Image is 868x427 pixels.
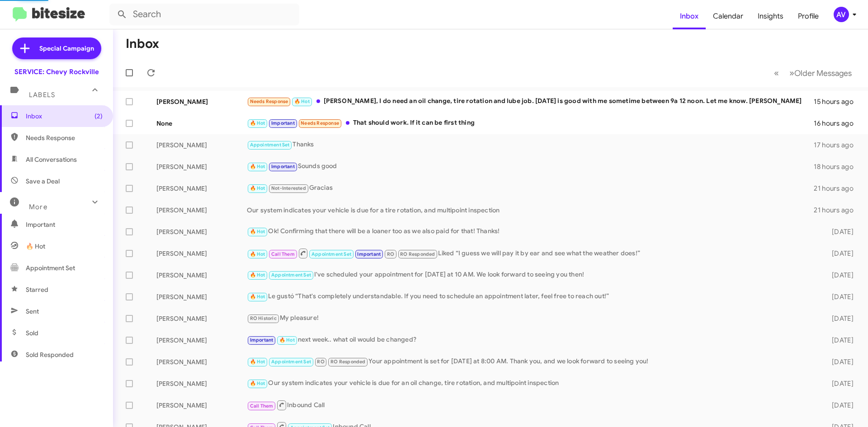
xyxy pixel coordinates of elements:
[673,3,706,29] a: Inbox
[247,226,817,237] div: Ok! Confirming that there will be a loaner too as we also paid for that! Thanks!
[26,220,103,229] span: Important
[156,141,247,150] div: [PERSON_NAME]
[250,142,290,148] span: Appointment Set
[156,119,247,128] div: None
[817,401,861,410] div: [DATE]
[26,112,103,121] span: Inbox
[26,263,75,272] span: Appointment Set
[271,164,295,169] span: Important
[769,64,857,82] nav: Page navigation example
[794,68,852,78] span: Older Messages
[26,177,60,186] span: Save a Deal
[817,271,861,280] div: [DATE]
[156,271,247,280] div: [PERSON_NAME]
[247,335,817,345] div: next week.. what oil would be changed?
[156,206,247,215] div: [PERSON_NAME]
[247,357,817,367] div: Your appointment is set for [DATE] at 8:00 AM. Thank you, and we look forward to seeing you!
[814,162,861,171] div: 18 hours ago
[769,64,784,82] button: Previous
[271,185,306,191] span: Not-Interested
[814,206,861,215] div: 21 hours ago
[156,97,247,106] div: [PERSON_NAME]
[247,206,814,215] div: Our system indicates your vehicle is due for a tire rotation, and multipoint inspection
[311,251,351,257] span: Appointment Set
[826,7,858,22] button: AV
[26,350,74,359] span: Sold Responded
[400,251,435,257] span: RO Responded
[817,379,861,388] div: [DATE]
[156,162,247,171] div: [PERSON_NAME]
[250,185,265,191] span: 🔥 Hot
[271,272,311,278] span: Appointment Set
[250,403,274,409] span: Call Them
[817,336,861,345] div: [DATE]
[29,91,55,99] span: Labels
[156,227,247,236] div: [PERSON_NAME]
[247,313,817,324] div: My pleasure!
[26,155,77,164] span: All Conversations
[156,401,247,410] div: [PERSON_NAME]
[774,67,779,79] span: «
[247,399,817,411] div: Inbound Call
[109,4,299,25] input: Search
[250,380,265,386] span: 🔥 Hot
[39,44,94,53] span: Special Campaign
[250,315,277,321] span: RO Historic
[250,164,265,169] span: 🔥 Hot
[250,337,274,343] span: Important
[317,359,324,365] span: RO
[29,203,47,211] span: More
[250,251,265,257] span: 🔥 Hot
[247,140,814,150] div: Thanks
[247,96,814,107] div: [PERSON_NAME], I do need an oil change, tire rotation and lube job. [DATE] is good with me someti...
[247,118,814,128] div: That should work. If it can be first thing
[750,3,791,29] a: Insights
[330,359,365,365] span: RO Responded
[357,251,381,257] span: Important
[250,294,265,300] span: 🔥 Hot
[126,37,159,51] h1: Inbox
[250,229,265,235] span: 🔥 Hot
[247,183,814,193] div: Gracias
[156,336,247,345] div: [PERSON_NAME]
[789,67,794,79] span: »
[247,161,814,172] div: Sounds good
[156,184,247,193] div: [PERSON_NAME]
[250,99,288,104] span: Needs Response
[156,314,247,323] div: [PERSON_NAME]
[301,120,339,126] span: Needs Response
[706,3,750,29] a: Calendar
[814,119,861,128] div: 16 hours ago
[834,7,849,22] div: AV
[156,379,247,388] div: [PERSON_NAME]
[784,64,857,82] button: Next
[271,359,311,365] span: Appointment Set
[14,67,99,76] div: SERVICE: Chevy Rockville
[156,292,247,301] div: [PERSON_NAME]
[247,248,817,259] div: Liked “I guess we will pay it by ear and see what the weather does!”
[156,249,247,258] div: [PERSON_NAME]
[156,357,247,366] div: [PERSON_NAME]
[250,272,265,278] span: 🔥 Hot
[271,251,295,257] span: Call Them
[814,184,861,193] div: 21 hours ago
[94,112,103,121] span: (2)
[26,307,39,316] span: Sent
[791,3,826,29] a: Profile
[817,249,861,258] div: [DATE]
[12,38,101,59] a: Special Campaign
[271,120,295,126] span: Important
[247,378,817,389] div: Our system indicates your vehicle is due for an oil change, tire rotation, and multipoint inspection
[817,314,861,323] div: [DATE]
[26,133,103,142] span: Needs Response
[817,357,861,366] div: [DATE]
[26,285,48,294] span: Starred
[294,99,310,104] span: 🔥 Hot
[279,337,295,343] span: 🔥 Hot
[250,359,265,365] span: 🔥 Hot
[26,328,38,338] span: Sold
